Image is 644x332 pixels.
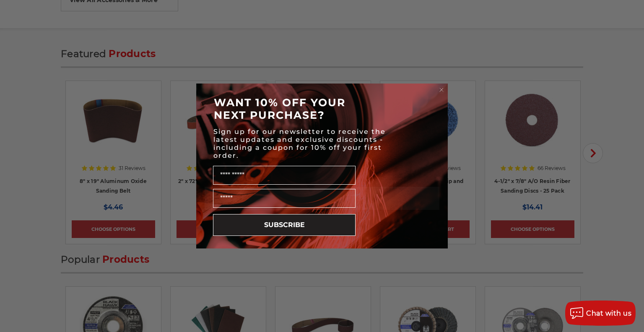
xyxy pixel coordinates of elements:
button: Close dialog [437,86,446,94]
span: Sign up for our newsletter to receive the latest updates and exclusive discounts - including a co... [213,128,386,159]
input: Email [213,189,356,208]
span: Chat with us [586,309,631,317]
button: SUBSCRIBE [213,214,356,236]
button: Chat with us [565,301,636,326]
span: WANT 10% OFF YOUR NEXT PURCHASE? [214,96,345,121]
